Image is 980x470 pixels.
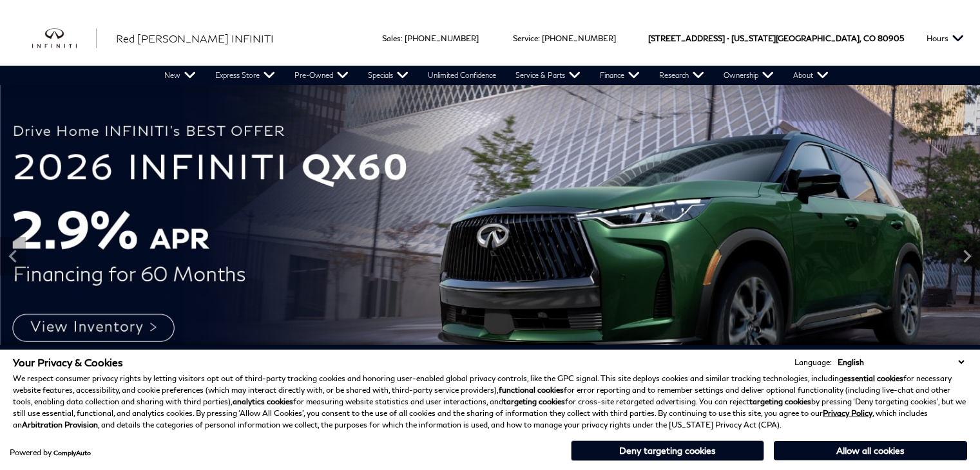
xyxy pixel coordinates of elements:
[731,11,861,66] span: [US_STATE][GEOGRAPHIC_DATA],
[834,356,967,368] select: Language Select
[542,33,616,43] a: [PHONE_NUMBER]
[538,33,540,43] span: :
[13,373,967,431] p: We respect consumer privacy rights by letting visitors opt out of third-party tracking cookies an...
[513,33,538,43] span: Service
[116,31,274,46] a: Red [PERSON_NAME] INFINITI
[285,66,358,85] a: Pre-Owned
[590,66,649,85] a: Finance
[405,33,479,43] a: [PHONE_NUMBER]
[22,420,98,429] strong: Arbitration Provision
[954,237,980,276] div: Next
[32,28,97,49] img: INFINITI
[155,66,206,85] a: New
[714,66,783,85] a: Ownership
[749,397,811,406] strong: targeting cookies
[10,449,91,456] div: Powered by
[233,397,293,406] strong: analytics cookies
[823,408,872,418] a: Privacy Policy
[401,33,403,43] span: :
[155,66,838,85] nav: Main Navigation
[53,449,91,456] a: ComplyAuto
[206,66,285,85] a: Express Store
[418,66,506,85] a: Unlimited Confidence
[878,11,904,66] span: 80905
[506,66,590,85] a: Service & Parts
[358,66,418,85] a: Specials
[499,385,564,395] strong: functional cookies
[32,28,97,49] a: infiniti
[13,356,123,368] span: Your Privacy & Cookies
[794,359,832,366] div: Language:
[571,440,764,461] button: Deny targeting cookies
[843,373,903,383] strong: essential cookies
[783,66,838,85] a: About
[503,397,565,406] strong: targeting cookies
[920,11,970,66] button: Open the hours dropdown
[774,441,967,460] button: Allow all cookies
[648,11,729,66] span: [STREET_ADDRESS] •
[648,33,904,43] a: [STREET_ADDRESS] • [US_STATE][GEOGRAPHIC_DATA], CO 80905
[382,33,401,43] span: Sales
[116,32,274,44] span: Red [PERSON_NAME] INFINITI
[649,66,714,85] a: Research
[863,11,876,66] span: CO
